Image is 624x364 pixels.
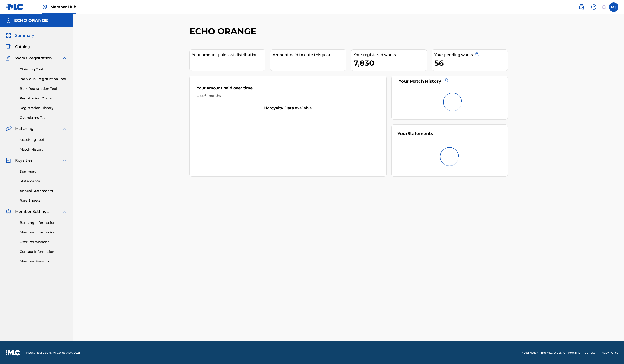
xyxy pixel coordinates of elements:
span: Catalog [15,44,30,50]
a: Annual Statements [20,188,67,193]
img: preloader [440,89,465,115]
a: Overclaims Tool [20,115,67,120]
a: Contact Information [20,249,67,254]
img: Matching [6,126,12,131]
span: Matching [15,126,33,131]
a: Privacy Policy [598,351,618,355]
div: Your amount paid over time [197,85,379,93]
span: Works Registration [15,55,52,61]
a: Registration History [20,106,67,110]
a: Public Search [577,2,586,12]
img: Summary [6,33,11,38]
img: expand [62,126,67,131]
div: Your registered works [354,52,427,58]
img: expand [62,158,67,163]
img: logo [6,350,20,356]
a: Claiming Tool [20,67,67,72]
img: expand [62,55,67,61]
span: ? [444,78,448,82]
img: help [591,4,597,10]
img: Catalog [6,44,11,50]
a: User Permissions [20,240,67,245]
a: Portal Terms of Use [568,351,595,355]
a: SummarySummary [6,33,34,38]
span: Summary [15,33,34,38]
a: Statements [20,179,67,184]
a: Registration Drafts [20,96,67,101]
a: Member Benefits [20,259,67,264]
img: MLC Logo [6,4,24,10]
strong: royalty data [269,106,294,110]
img: expand [62,209,67,214]
img: Royalties [6,158,11,163]
img: Accounts [6,18,11,24]
div: Your pending works [434,52,508,58]
a: Match History [20,147,67,152]
h2: ECHO ORANGE [189,26,259,37]
span: Member Settings [15,209,49,214]
a: Bulk Registration Tool [20,86,67,91]
a: Rate Sheets [20,198,67,203]
img: Works Registration [6,55,12,61]
a: Matching Tool [20,137,67,142]
div: Last 6 months [197,93,379,98]
a: The MLC Website [541,351,565,355]
div: Help [589,2,599,12]
img: search [579,4,584,10]
div: Your Match History [397,78,502,85]
div: Notifications [601,5,606,9]
a: Member Information [20,230,67,235]
a: Banking Information [20,220,67,225]
div: Your Statements [397,131,433,137]
div: Your amount paid last distribution [192,52,265,58]
div: User Menu [609,2,618,12]
span: Royalties [15,158,33,163]
div: 56 [434,58,508,68]
span: ? [475,52,479,56]
a: CatalogCatalog [6,44,30,50]
div: Amount paid to date this year [273,52,346,58]
div: 7,830 [354,58,427,68]
span: Member Hub [50,4,76,10]
h5: ECHO ORANGE [14,18,48,23]
div: No available [190,105,387,111]
a: Individual Registration Tool [20,77,67,82]
span: Mechanical Licensing Collective © 2025 [26,351,81,355]
img: Member Settings [6,209,11,214]
a: Need Help? [521,351,538,355]
a: Summary [20,169,67,174]
img: preloader [437,144,462,169]
img: Top Rightsholder [42,4,48,10]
